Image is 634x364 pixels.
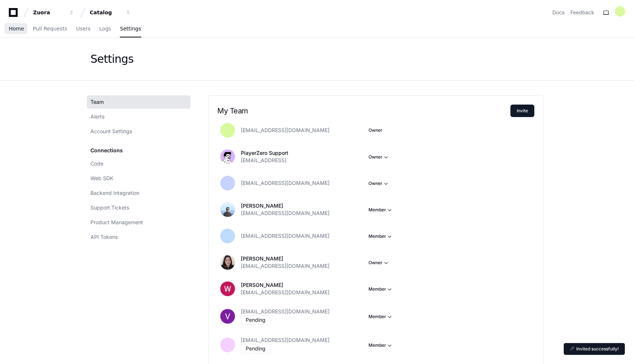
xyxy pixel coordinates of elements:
button: Feedback [570,9,594,16]
span: Code [90,160,103,167]
a: Users [76,21,90,37]
p: Invited successfully! [576,346,619,352]
h2: My Team [217,106,510,115]
span: Owner [368,127,382,133]
span: Home [9,26,24,31]
span: [EMAIL_ADDRESS][DOMAIN_NAME] [241,179,330,187]
div: Pending [241,315,270,325]
a: Team [87,95,190,109]
img: ACg8ocL4jpGBZnVexf-ACLEd4ECGEH1d974KZ_Cpsr4kVLkQrclfvA=s96-c [220,281,235,296]
a: Account Settings [87,125,190,138]
div: Pending [241,344,270,353]
a: Settings [120,21,141,37]
button: Invite [510,105,534,117]
button: Member [368,313,393,320]
button: Owner [368,180,390,187]
a: Pull Requests [33,21,67,37]
a: Docs [552,9,564,16]
p: [PERSON_NAME] [241,281,330,289]
a: Web SDK [87,172,190,185]
span: Settings [120,26,141,31]
button: Owner [368,153,390,161]
a: Alerts [87,110,190,123]
span: Alerts [90,113,104,120]
span: [EMAIL_ADDRESS] [241,157,286,164]
a: Backend Integration [87,186,190,200]
span: Logs [99,26,111,31]
span: Support Tickets [90,204,129,211]
span: Web SDK [90,175,113,182]
button: Owner [368,259,390,266]
img: ACg8ocJepXi-dr_qq4KGJ9OYKHjeJPqnPGRYBcXpSWq7AaGLgaTP2rc=s96-c [220,202,235,217]
div: Zuora [33,9,65,16]
span: [EMAIL_ADDRESS][DOMAIN_NAME] [241,210,330,217]
span: Account Settings [90,128,132,135]
span: Team [90,98,104,106]
p: [PERSON_NAME] [241,202,330,210]
a: Home [9,21,24,37]
span: [EMAIL_ADDRESS][DOMAIN_NAME] [241,289,330,296]
span: Users [76,26,90,31]
span: [EMAIL_ADDRESS][DOMAIN_NAME] [241,308,330,315]
a: Logs [99,21,111,37]
div: Settings [90,52,133,66]
span: Product Management [90,219,143,226]
button: Member [368,285,393,293]
img: avatar [220,149,235,164]
p: [PERSON_NAME] [241,255,330,262]
span: [EMAIL_ADDRESS][DOMAIN_NAME] [241,262,330,270]
a: API Tokens [87,230,190,244]
a: Code [87,157,190,170]
span: API Tokens [90,233,118,241]
button: Catalog [87,6,134,19]
img: ACg8ocKVG_Mf-FmtzvAgjX3BYvJW9GHEmSrM4TWb-H0bUnd2twEYv5A=s96-c [220,255,235,270]
button: Member [368,233,393,240]
span: Backend Integration [90,189,139,197]
div: Catalog [90,9,121,16]
p: PlayerZero Support [241,149,288,157]
button: Member [368,206,393,214]
span: [EMAIL_ADDRESS][DOMAIN_NAME] [241,127,330,134]
button: Member [368,342,393,349]
span: [EMAIL_ADDRESS][DOMAIN_NAME] [241,336,330,344]
a: Product Management [87,216,190,229]
span: [EMAIL_ADDRESS][DOMAIN_NAME] [241,232,330,240]
a: Support Tickets [87,201,190,214]
span: Pull Requests [33,26,67,31]
img: ACg8ocK6EgJiqOiPTTWPVFSim_mC5d-HLh8XblzRPV86-4jX116Y=s96-c [220,309,235,324]
button: Zuora [30,6,77,19]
